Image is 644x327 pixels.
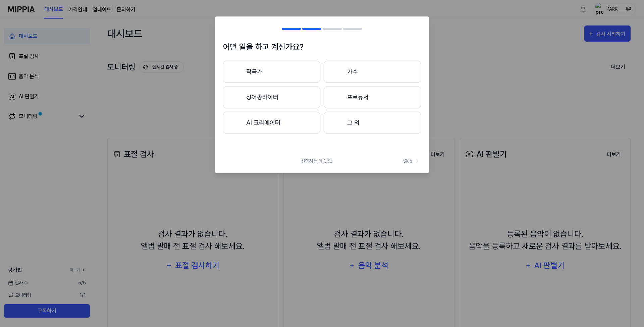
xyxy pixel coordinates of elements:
[223,61,320,83] button: 작곡가
[324,87,421,108] button: 프로듀서
[403,158,421,165] span: Skip
[324,112,421,133] button: 그 외
[324,61,421,83] button: 가수
[223,112,320,133] button: AI 크리에이터
[402,158,421,165] button: Skip
[223,41,421,53] h1: 어떤 일을 하고 계신가요?
[223,87,320,108] button: 싱어송라이터
[301,158,332,165] span: 선택하는 데 3초!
